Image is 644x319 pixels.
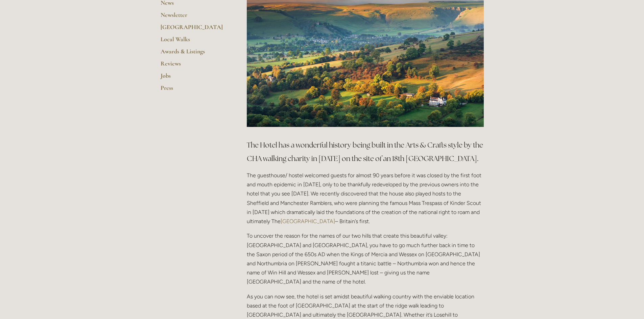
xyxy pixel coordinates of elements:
a: [GEOGRAPHIC_DATA] [281,218,335,224]
p: To uncover the reason for the names of our two hills that create this beautiful valley: [GEOGRAPH... [247,231,484,286]
a: Reviews [161,60,225,72]
a: Press [161,84,225,96]
p: The guesthouse/ hostel welcomed guests for almost 90 years before it was closed by the first foot... [247,171,484,226]
a: [GEOGRAPHIC_DATA] [161,23,225,35]
a: Newsletter [161,11,225,23]
a: Jobs [161,72,225,84]
a: Local Walks [161,35,225,48]
a: Awards & Listings [161,48,225,60]
h3: The Hotel has a wonderful history being built in the Arts & Crafts style by the CHA walking chari... [247,138,484,165]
